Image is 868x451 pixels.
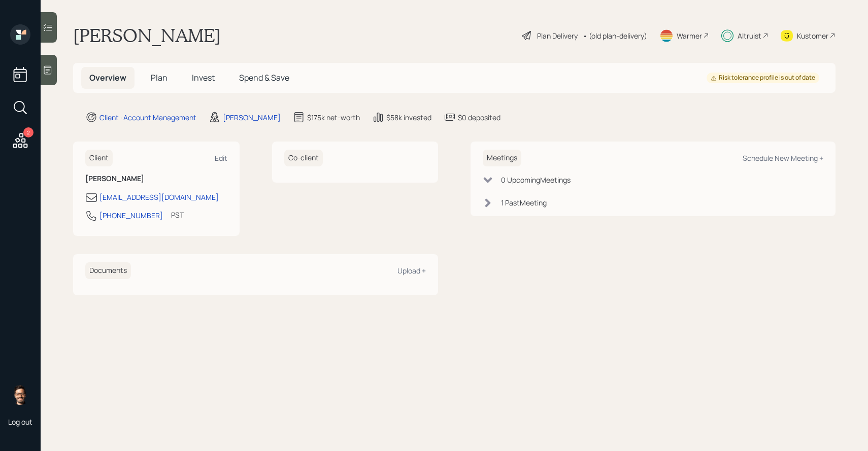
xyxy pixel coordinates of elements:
div: 2 [23,127,34,137]
div: Upload + [397,266,426,275]
div: $175k net-worth [307,112,360,123]
h1: [PERSON_NAME] [73,24,221,47]
div: PST [171,210,184,220]
div: Client · Account Management [99,112,196,123]
div: Edit [215,153,227,163]
div: 1 Past Meeting [501,197,547,208]
h6: Co-client [284,150,323,166]
div: $0 deposited [458,112,500,123]
span: Invest [192,72,215,83]
div: Risk tolerance profile is out of date [711,74,815,82]
div: [PHONE_NUMBER] [99,210,163,221]
span: Spend & Save [239,72,289,83]
h6: Meetings [483,150,521,166]
span: Overview [89,72,126,83]
span: Plan [151,72,168,83]
h6: [PERSON_NAME] [85,175,227,183]
div: [PERSON_NAME] [223,112,281,123]
div: Plan Delivery [537,30,578,41]
img: sami-boghos-headshot.png [10,385,30,405]
h6: Documents [85,262,131,279]
div: • (old plan-delivery) [583,30,647,41]
div: Warmer [677,30,702,41]
div: Schedule New Meeting + [743,153,823,163]
div: Altruist [738,30,761,41]
div: Log out [8,417,32,427]
h6: Client [85,150,113,166]
div: [EMAIL_ADDRESS][DOMAIN_NAME] [99,192,219,202]
div: Kustomer [797,30,828,41]
div: 0 Upcoming Meeting s [501,175,571,185]
div: $58k invested [386,112,431,123]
